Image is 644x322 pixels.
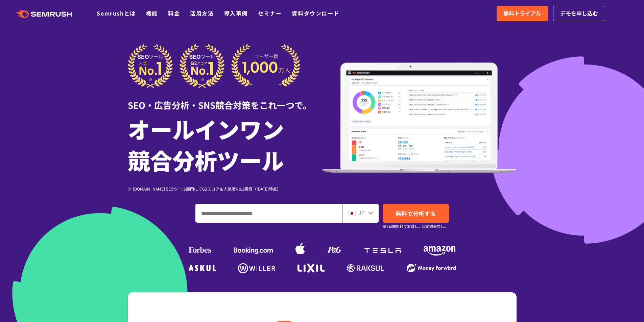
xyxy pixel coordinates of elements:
[128,185,322,192] div: ※ [DOMAIN_NAME] SEOツール部門にてG2スコア＆人気度No.1獲得（[DATE]時点）
[383,204,449,223] a: 無料で分析する
[146,9,158,17] a: 機能
[560,9,598,18] span: デモを申し込む
[224,9,248,17] a: 導入事例
[553,6,605,21] a: デモを申し込む
[383,223,448,229] small: ※7日間無料でお試し。自動課金なし。
[503,9,541,18] span: 無料トライアル
[128,113,322,175] h1: オールインワン 競合分析ツール
[292,9,339,17] a: 資料ダウンロード
[168,9,180,17] a: 料金
[358,208,365,217] span: JP
[497,6,548,21] a: 無料トライアル
[128,88,322,112] div: SEO・広告分析・SNS競合対策をこれ一つで。
[196,204,342,222] input: ドメイン、キーワードまたはURLを入力してください
[396,209,436,218] span: 無料で分析する
[97,9,136,17] a: Semrushとは
[258,9,282,17] a: セミナー
[190,9,214,17] a: 活用方法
